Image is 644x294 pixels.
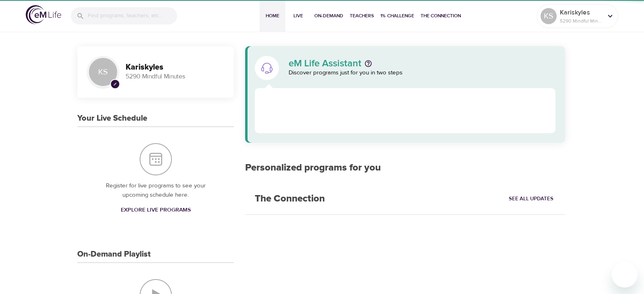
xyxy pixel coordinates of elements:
[560,8,603,17] p: Kariskyles
[126,72,224,81] p: 5290 Mindful Minutes
[289,68,555,78] p: Discover programs just for you in two steps
[380,12,414,20] span: 1% Challenge
[263,12,282,20] span: Home
[77,250,151,259] h3: On-Demand Playlist
[541,8,557,24] div: KS
[350,12,374,20] span: Teachers
[507,193,555,205] a: See All Updates
[87,56,119,88] div: KS
[118,203,194,218] a: Explore Live Programs
[88,7,177,25] input: Find programs, teachers, etc...
[121,205,191,215] span: Explore Live Programs
[77,114,147,123] h3: Your Live Schedule
[314,12,343,20] span: On-Demand
[260,62,273,74] img: eM Life Assistant
[289,59,361,68] p: eM Life Assistant
[612,262,638,288] iframe: Button to launch messaging window
[245,183,334,214] h2: The Connection
[140,143,172,175] img: Your Live Schedule
[126,63,224,72] h3: Kariskyles
[509,194,553,204] span: See All Updates
[93,181,218,199] p: Register for live programs to see your upcoming schedule here.
[421,12,461,20] span: The Connection
[26,5,61,24] img: logo
[560,17,603,25] p: 5290 Mindful Minutes
[245,162,565,174] h2: Personalized programs for you
[289,12,308,20] span: Live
